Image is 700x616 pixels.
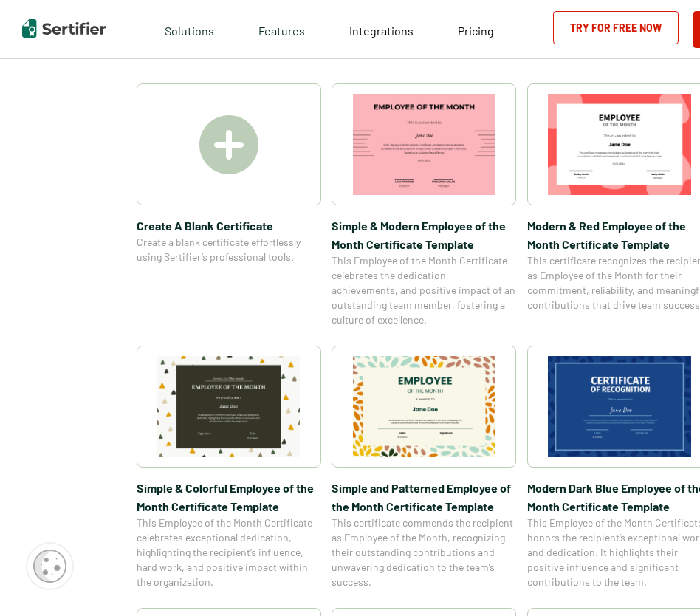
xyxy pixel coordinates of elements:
span: This Employee of the Month Certificate celebrates exceptional dedication, highlighting the recipi... [137,516,321,589]
a: Simple & Colorful Employee of the Month Certificate TemplateSimple & Colorful Employee of the Mon... [137,346,321,589]
span: This certificate commends the recipient as Employee of the Month, recognizing their outstanding c... [332,516,516,589]
img: Simple & Modern Employee of the Month Certificate Template [353,94,496,195]
span: This Employee of the Month Certificate celebrates the dedication, achievements, and positive impa... [332,253,516,327]
span: Simple & Colorful Employee of the Month Certificate Template [137,479,321,516]
span: Simple & Modern Employee of the Month Certificate Template [332,216,516,253]
a: Simple and Patterned Employee of the Month Certificate TemplateSimple and Patterned Employee of t... [332,346,516,589]
span: Create A Blank Certificate [137,216,321,235]
img: Create A Blank Certificate [199,115,258,174]
iframe: Chat Widget [626,545,700,616]
img: Modern Dark Blue Employee of the Month Certificate Template [548,356,691,457]
img: Simple & Colorful Employee of the Month Certificate Template [157,356,301,457]
span: Features [258,20,305,38]
a: Simple & Modern Employee of the Month Certificate TemplateSimple & Modern Employee of the Month C... [332,83,516,327]
a: Pricing [458,20,494,38]
a: Integrations [349,20,414,38]
img: Sertifier | Digital Credentialing Platform [22,19,106,38]
img: Cookie Popup Icon [33,550,66,583]
img: Simple and Patterned Employee of the Month Certificate Template [353,356,496,457]
img: Modern & Red Employee of the Month Certificate Template [548,94,691,195]
span: Pricing [458,24,494,38]
span: Integrations [349,24,414,38]
span: Solutions [165,20,214,38]
a: Try for Free Now [553,11,679,44]
span: Simple and Patterned Employee of the Month Certificate Template [332,479,516,516]
span: Create a blank certificate effortlessly using Sertifier’s professional tools. [137,235,321,264]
